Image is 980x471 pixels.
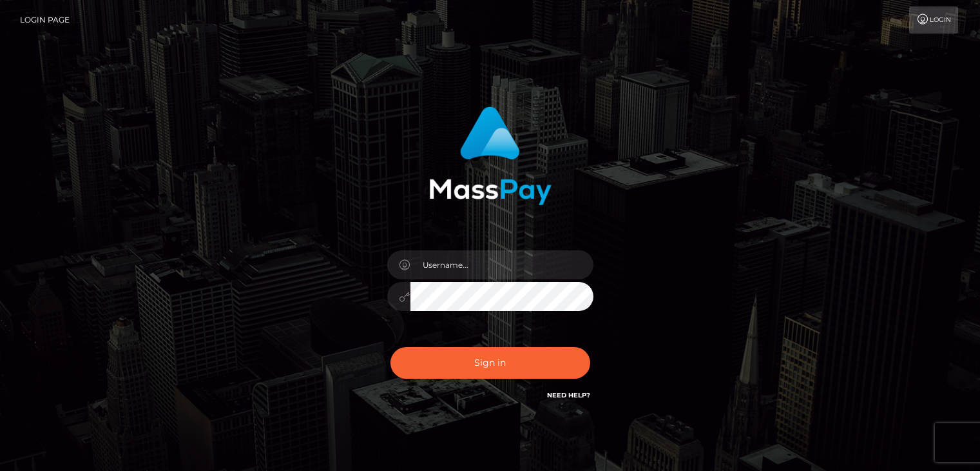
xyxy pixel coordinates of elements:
a: Login [909,6,958,34]
a: Login Page [20,6,70,34]
input: Username... [410,250,593,279]
a: Need Help? [547,391,590,399]
button: Sign in [390,347,590,379]
img: MassPay Login [429,106,552,205]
